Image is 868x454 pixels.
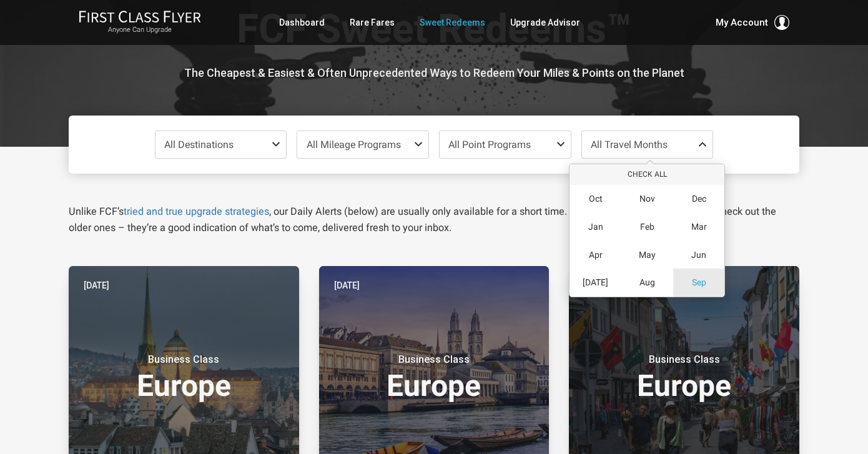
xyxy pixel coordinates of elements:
[84,353,284,401] h3: Europe
[589,250,603,260] span: Apr
[69,204,799,236] p: Unlike FCF’s , our Daily Alerts (below) are usually only available for a short time. Jump on thos...
[583,277,608,288] span: [DATE]
[448,139,531,151] span: All Point Programs
[639,277,655,288] span: Aug
[691,250,706,260] span: Jun
[639,194,655,204] span: Nov
[307,139,401,151] span: All Mileage Programs
[279,11,325,34] a: Dashboard
[84,279,109,292] time: [DATE]
[692,194,706,204] span: Dec
[164,139,234,151] span: All Destinations
[420,11,485,34] a: Sweet Redeems
[334,353,535,401] h3: Europe
[589,194,603,204] span: Oct
[510,11,580,34] a: Upgrade Advisor
[692,277,706,288] span: Sep
[79,10,201,23] img: First Class Flyer
[716,15,768,30] span: My Account
[350,11,395,34] a: Rare Fares
[716,15,789,30] button: My Account
[591,139,668,151] span: All Travel Months
[79,26,201,34] small: Anyone Can Upgrade
[356,353,512,366] small: Business Class
[588,222,603,232] span: Jan
[124,205,269,217] a: tried and true upgrade strategies
[570,164,724,185] button: Check All
[584,353,784,401] h3: Europe
[334,279,360,292] time: [DATE]
[639,250,656,260] span: May
[640,222,654,232] span: Feb
[106,353,262,366] small: Business Class
[691,222,707,232] span: Mar
[79,10,201,35] a: First Class FlyerAnyone Can Upgrade
[78,67,790,79] h3: The Cheapest & Easiest & Often Unprecedented Ways to Redeem Your Miles & Points on the Planet
[606,353,762,366] small: Business Class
